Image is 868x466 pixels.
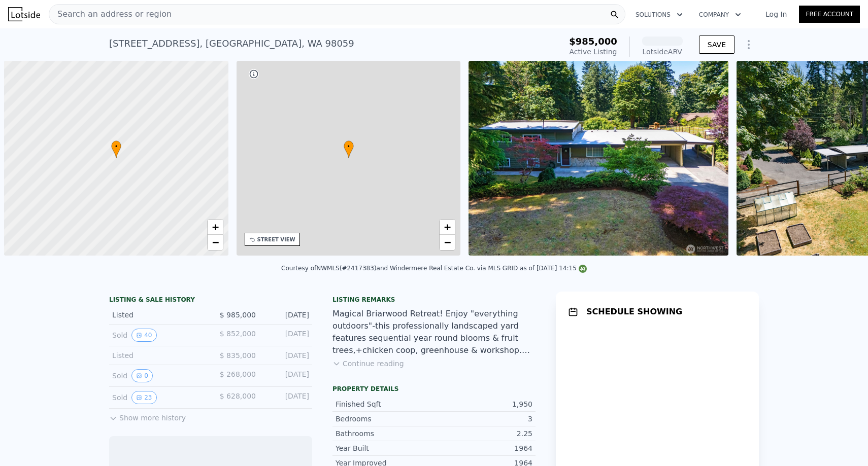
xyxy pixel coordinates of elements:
[434,443,532,453] div: 1964
[440,220,455,235] a: Zoom in
[112,369,203,382] div: Sold
[434,428,532,439] div: 2.25
[699,35,735,54] button: SAVE
[281,265,587,272] div: Courtesy of NWMLS (#2417383) and Windermere Real Estate Co. via MLS GRID as of [DATE] 14:15
[131,391,156,404] button: View historical data
[691,6,749,24] button: Company
[332,308,536,356] div: Magical Briarwood Retreat! Enjoy "everything outdoors"-this professionally landscaped yard featur...
[586,306,682,318] h1: SCHEDULE SHOWING
[434,414,532,424] div: 3
[336,414,434,424] div: Bedrooms
[109,296,312,306] div: LISTING & SALE HISTORY
[109,409,186,423] button: Show more history
[49,8,172,20] span: Search an address or region
[264,369,309,382] div: [DATE]
[344,142,354,151] span: •
[212,221,218,233] span: +
[332,296,536,304] div: Listing remarks
[220,311,256,319] span: $ 985,000
[627,6,691,24] button: Solutions
[208,235,223,250] a: Zoom out
[336,399,434,409] div: Finished Sqft
[264,350,309,361] div: [DATE]
[569,36,617,47] span: $985,000
[131,369,153,382] button: View historical data
[8,7,40,21] img: Lotside
[642,47,683,57] div: Lotside ARV
[264,391,309,404] div: [DATE]
[220,370,256,378] span: $ 268,000
[332,359,404,369] button: Continue reading
[112,310,203,320] div: Listed
[220,330,256,338] span: $ 852,000
[444,236,451,248] span: −
[112,391,203,404] div: Sold
[332,385,536,393] div: Property details
[344,140,354,158] div: •
[469,61,728,256] img: Sale: 167400872 Parcel: 97700001
[753,9,799,19] a: Log In
[257,236,295,243] div: STREET VIEW
[112,350,203,361] div: Listed
[208,220,223,235] a: Zoom in
[131,329,156,342] button: View historical data
[111,142,121,151] span: •
[264,310,309,320] div: [DATE]
[264,329,309,342] div: [DATE]
[434,399,532,409] div: 1,950
[799,6,860,23] a: Free Account
[739,34,759,55] button: Show Options
[212,236,218,248] span: −
[570,48,617,56] span: Active Listing
[336,443,434,453] div: Year Built
[444,221,451,233] span: +
[112,329,203,342] div: Sold
[111,140,121,158] div: •
[440,235,455,250] a: Zoom out
[109,37,354,51] div: [STREET_ADDRESS] , [GEOGRAPHIC_DATA] , WA 98059
[579,265,587,273] img: NWMLS Logo
[220,392,256,400] span: $ 628,000
[220,351,256,360] span: $ 835,000
[336,428,434,439] div: Bathrooms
